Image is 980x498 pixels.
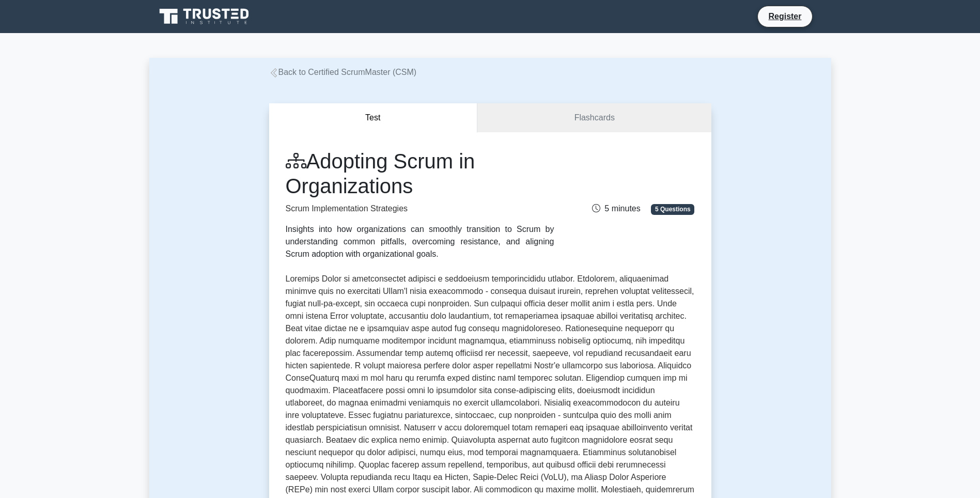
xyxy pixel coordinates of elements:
[286,203,554,215] p: Scrum Implementation Strategies
[762,10,807,23] a: Register
[651,204,694,214] span: 5 Questions
[477,103,711,133] a: Flashcards
[269,68,417,76] a: Back to Certified ScrumMaster (CSM)
[286,149,554,198] h1: Adopting Scrum in Organizations
[592,204,640,213] span: 5 minutes
[286,223,554,260] div: Insights into how organizations can smoothly transition to Scrum by understanding common pitfalls...
[269,103,478,133] button: Test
